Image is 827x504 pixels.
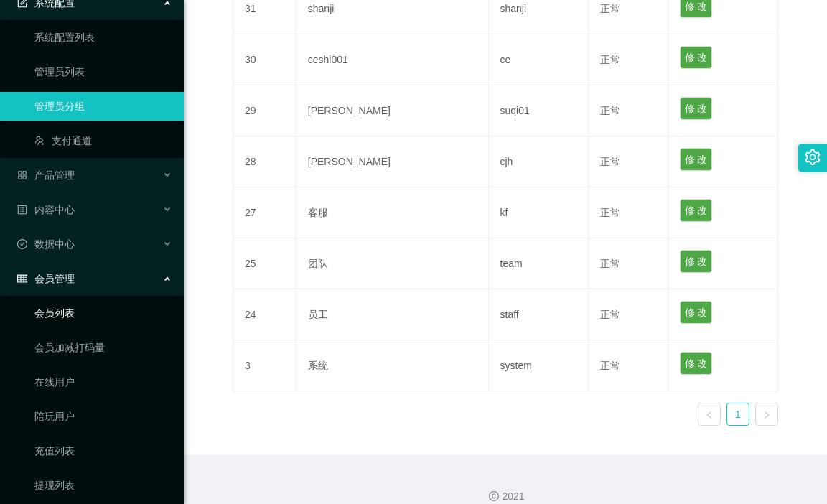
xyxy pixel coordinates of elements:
[727,403,749,425] a: 1
[489,187,589,238] td: kf
[489,238,589,289] td: team
[698,403,721,426] li: 上一页
[34,333,172,362] a: 会员加减打码量
[680,97,713,120] button: 修 改
[233,136,296,187] td: 28
[34,92,172,121] a: 管理员分组
[296,85,489,136] td: [PERSON_NAME]
[296,289,489,340] td: 员工
[680,148,713,171] button: 修 改
[233,34,296,85] td: 30
[296,136,489,187] td: [PERSON_NAME]
[489,340,589,391] td: system
[489,289,589,340] td: staff
[600,309,620,320] span: 正常
[17,274,27,284] i: 图标: table
[600,105,620,116] span: 正常
[233,289,296,340] td: 24
[600,258,620,269] span: 正常
[34,402,172,431] a: 陪玩用户
[705,411,714,419] i: 图标: left
[600,207,620,218] span: 正常
[680,250,713,273] button: 修 改
[726,403,749,426] li: 1
[296,340,489,391] td: 系统
[489,34,589,85] td: ce
[296,34,489,85] td: ceshi001
[680,199,713,222] button: 修 改
[680,301,713,324] button: 修 改
[296,187,489,238] td: 客服
[805,149,821,165] i: 图标: setting
[195,489,816,504] div: 2021
[233,238,296,289] td: 25
[600,54,620,65] span: 正常
[762,411,771,419] i: 图标: right
[489,491,499,501] i: 图标: copyright
[17,169,75,181] span: 产品管理
[34,471,172,500] a: 提现列表
[17,205,27,215] i: 图标: profile
[34,23,172,52] a: 系统配置列表
[680,46,713,69] button: 修 改
[233,340,296,391] td: 3
[755,403,778,426] li: 下一页
[680,352,713,375] button: 修 改
[233,187,296,238] td: 27
[17,204,75,215] span: 内容中心
[489,85,589,136] td: suqi01
[17,238,75,250] span: 数据中心
[17,239,27,249] i: 图标: check-circle-o
[34,368,172,396] a: 在线用户
[600,156,620,167] span: 正常
[17,273,75,284] span: 会员管理
[600,360,620,371] span: 正常
[34,126,172,155] a: 图标: usergroup-add-o支付通道
[17,170,27,180] i: 图标: appstore-o
[34,299,172,327] a: 会员列表
[34,57,172,86] a: 管理员列表
[296,238,489,289] td: 团队
[233,85,296,136] td: 29
[600,3,620,14] span: 正常
[489,136,589,187] td: cjh
[34,437,172,465] a: 充值列表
